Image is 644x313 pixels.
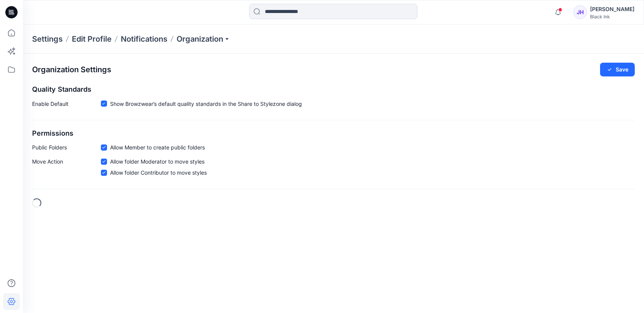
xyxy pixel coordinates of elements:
h2: Permissions [32,130,635,138]
a: Edit Profile [72,34,112,44]
div: Black Ink [590,14,634,19]
h2: Organization Settings [32,65,111,74]
span: Allow folder Moderator to move styles [110,157,204,165]
p: Enable Default [32,100,101,111]
span: Allow Member to create public folders [110,143,205,151]
h2: Quality Standards [32,86,635,94]
p: Move Action [32,157,101,180]
button: Save [600,63,635,76]
div: [PERSON_NAME] [590,5,634,14]
span: Allow folder Contributor to move styles [110,169,207,177]
p: Public Folders [32,143,101,151]
div: JH [573,5,587,19]
a: Notifications [121,34,167,44]
p: Settings [32,34,63,44]
span: Show Browzwear’s default quality standards in the Share to Stylezone dialog [110,100,302,108]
